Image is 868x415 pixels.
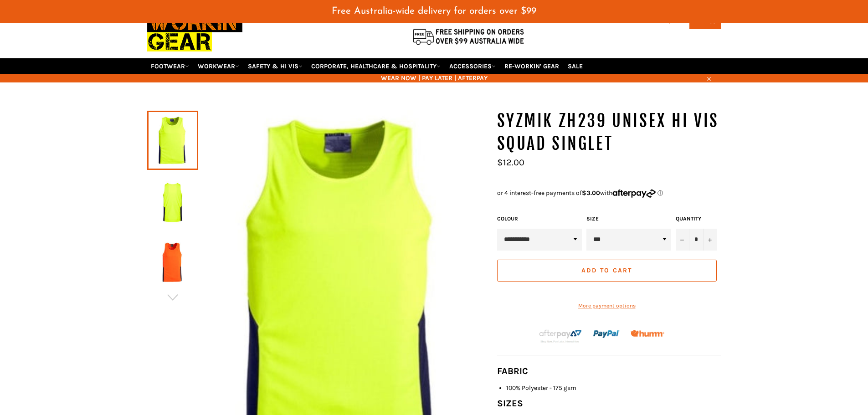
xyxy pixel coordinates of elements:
span: $12.00 [497,157,524,168]
h5: FABRIC [497,365,721,378]
a: CORPORATE, HEALTHCARE & HOSPITALITY [308,58,444,74]
button: Increase item quantity by one [703,229,717,251]
img: Workin Gear leaders in Workwear, Safety Boots, PPE, Uniforms. Australia's No.1 in Workwear [147,6,242,58]
label: COLOUR [497,215,582,223]
button: Add to Cart [497,260,717,282]
button: Reduce item quantity by one [676,229,689,251]
img: paypal.png [593,321,620,348]
h5: SIZES [497,397,721,410]
a: More payment options [497,302,717,310]
a: FOOTWEAR [147,58,193,74]
li: 100% Polyester - 175 gsm [506,384,721,392]
h1: SYZMIK ZH239 Unisex Hi Vis Squad Singlet [497,110,721,155]
label: Quantity [676,215,717,223]
span: Add to Cart [581,266,632,274]
span: Free Australia-wide delivery for orders over $99 [332,6,536,16]
a: ACCESSORIES [446,58,499,74]
img: Workin Gear - SYZMIK Unisex Hi Vis Squad Singlet [152,176,194,226]
a: WORKWEAR [194,58,243,74]
a: SAFETY & HI VIS [244,58,306,74]
a: RE-WORKIN' GEAR [501,58,563,74]
img: Afterpay-Logo-on-dark-bg_large.png [538,328,583,344]
span: WEAR NOW | PAY LATER | AFTERPAY [147,74,721,82]
img: Flat $9.95 shipping Australia wide [411,27,525,46]
img: Workin Gear - SYZMIK Unisex Hi Vis Squad Singlet [152,237,194,287]
label: Size [586,215,671,223]
img: Humm_core_logo_RGB-01_300x60px_small_195d8312-4386-4de7-b182-0ef9b6303a37.png [631,330,664,337]
a: SALE [564,58,586,74]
